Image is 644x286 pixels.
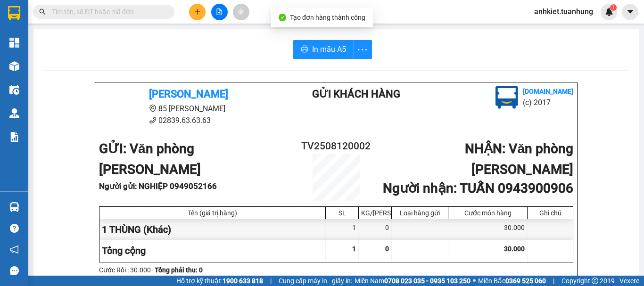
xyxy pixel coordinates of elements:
b: [DOMAIN_NAME] [523,88,573,95]
li: 02839.63.63.63 [99,114,274,126]
strong: 1900 633 818 [223,277,263,285]
strong: 0708 023 035 - 0935 103 250 [384,277,471,285]
sup: 1 [610,4,617,11]
img: logo.jpg [99,86,146,133]
input: Tìm tên, số ĐT hoặc mã đơn [52,7,163,17]
span: 0 [385,245,389,253]
span: Hỗ trợ kỹ thuật: [176,276,263,286]
button: aim [233,4,249,20]
div: SL [328,209,356,217]
img: dashboard-icon [9,38,19,48]
button: more [353,40,372,59]
span: aim [238,8,244,15]
img: solution-icon [9,132,19,142]
div: Loại hàng gửi [394,209,446,217]
img: logo-vxr [8,6,20,20]
span: 1 [352,245,356,253]
li: (c) 2017 [523,97,573,108]
span: Tạo đơn hàng thành công [290,14,365,21]
b: Gửi khách hàng [312,88,400,100]
span: | [270,276,272,286]
span: phone [149,116,157,124]
li: 85 [PERSON_NAME] [99,103,274,114]
b: Tổng phải thu: 0 [155,266,203,274]
span: 1 [611,4,615,11]
img: icon-new-feature [605,8,613,16]
img: warehouse-icon [9,108,19,118]
div: Ghi chú [530,209,570,217]
div: Cước món hàng [451,209,525,217]
span: search [39,8,46,15]
button: plus [189,4,206,20]
span: file-add [216,8,223,15]
span: copyright [592,278,598,284]
h2: TV2508120002 [297,139,376,154]
img: logo.jpg [495,86,518,109]
div: 30.000 [448,219,528,240]
span: printer [301,45,308,54]
span: In mẫu A5 [312,43,346,55]
div: 0 [359,219,392,240]
button: caret-down [622,4,638,20]
span: caret-down [626,8,635,16]
span: Miền Nam [355,276,471,286]
div: 1 THÙNG (Khác) [99,219,326,240]
span: | [553,276,554,286]
span: 30.000 [504,245,525,253]
div: Cước Rồi : 30.000 [99,265,151,275]
span: anhkiet.tuanhung [527,6,601,17]
button: printerIn mẫu A5 [293,40,354,59]
b: NHẬN : Văn phòng [PERSON_NAME] [465,141,573,177]
strong: 0369 525 060 [505,277,546,285]
img: warehouse-icon [9,61,19,71]
span: ⚪️ [473,279,476,283]
img: warehouse-icon [9,202,19,212]
span: check-circle [279,14,286,21]
b: [PERSON_NAME] [149,88,228,100]
span: message [10,266,19,275]
span: question-circle [10,224,19,233]
button: file-add [211,4,228,20]
span: environment [149,105,157,112]
span: plus [194,8,201,15]
span: Cung cấp máy in - giấy in: [279,276,352,286]
div: 1 [326,219,359,240]
div: KG/[PERSON_NAME] [361,209,389,217]
b: GỬI : Văn phòng [PERSON_NAME] [99,141,201,177]
div: Tên (giá trị hàng) [102,209,323,217]
b: Người nhận : TUẤN 0943900906 [383,180,573,196]
span: notification [10,245,19,254]
img: warehouse-icon [9,85,19,95]
b: Người gửi : NGHIỆP 0949052166 [99,181,217,191]
span: Tổng cộng [102,245,146,256]
span: Miền Bắc [478,276,546,286]
span: more [354,44,372,56]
